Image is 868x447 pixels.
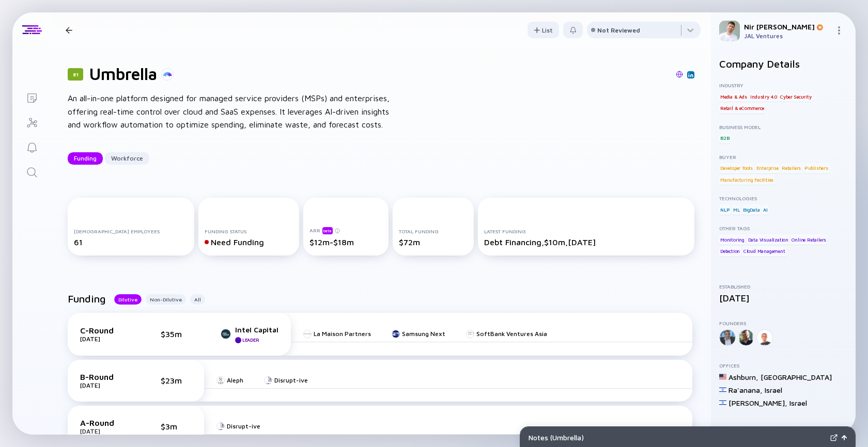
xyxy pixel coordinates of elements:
div: Data Visualization [747,234,789,245]
div: Funding Status [205,228,292,234]
a: Disrupt-ive [264,376,308,384]
a: Reminders [12,134,51,159]
div: An all-in-one platform designed for managed service providers (MSPs) and enterprises, offering re... [68,92,398,132]
div: Industry 4.0 [749,91,778,102]
a: Samsung Next [392,330,445,338]
div: B-Round [80,372,132,381]
div: NLP [719,204,731,215]
div: [DATE] [80,335,132,343]
h2: Funding [68,293,106,305]
a: Search [12,159,51,184]
div: Disrupt-ive [274,376,308,384]
div: Latest Funding [484,228,688,234]
img: Nir Profile Picture [719,21,740,41]
div: Cyber Security [779,91,812,102]
div: A-Round [80,418,132,427]
button: Funding [68,152,103,165]
div: Publishers [803,163,829,173]
div: Workforce [105,150,149,166]
div: Samsung Next [402,330,445,338]
div: BigData [742,204,761,215]
div: Total Funding [399,228,467,234]
div: 81 [68,68,83,81]
div: Business Model [719,124,847,130]
div: $23m [161,376,192,385]
div: [DEMOGRAPHIC_DATA] Employees [74,228,188,234]
div: [DATE] [80,427,132,435]
img: Israel Flag [719,399,726,406]
div: Disrupt-ive [227,422,260,430]
div: Nir [PERSON_NAME] [744,22,831,31]
a: La Maison Partners [303,330,371,338]
div: Not Reviewed [597,26,640,34]
div: Need Funding [205,237,292,247]
div: Founders [719,320,847,326]
div: [PERSON_NAME] , [729,398,787,407]
img: Open Notes [842,435,847,440]
a: Aleph [216,376,243,384]
div: 61 [74,237,188,247]
div: [GEOGRAPHIC_DATA] [761,373,832,381]
img: Expand Notes [830,434,838,441]
a: Intel CapitalLeader [221,325,278,343]
div: Israel [765,386,782,394]
div: $72m [399,237,467,247]
img: United States Flag [719,373,726,380]
div: Buyer [719,154,847,160]
div: ARR [309,227,382,234]
div: Developer Tools [719,163,754,173]
div: Israel [789,398,807,407]
div: Online Retailers [791,234,827,245]
button: Non-Dilutive [146,294,186,305]
a: Disrupt-ive [216,422,260,430]
img: Menu [835,26,843,35]
button: List [528,22,559,38]
div: beta [322,227,333,234]
div: ML [732,204,741,215]
div: Retail & eCommerce [719,103,765,114]
div: La Maison Partners [314,330,371,338]
div: Debt Financing, $10m, [DATE] [484,237,688,247]
div: $12m-$18m [309,237,382,247]
img: Israel Flag [719,386,726,393]
div: JAL Ventures [744,32,831,40]
div: Established [719,283,847,290]
div: Aleph [227,376,243,384]
div: Ashburn , [729,373,758,381]
div: Ra'anana , [729,386,763,394]
img: Umbrella Website [676,71,683,78]
div: Cloud Management [742,246,786,257]
h1: Umbrella [89,64,157,84]
div: Technologies [719,195,847,201]
div: Intel Capital [235,325,278,334]
a: Investor Map [12,109,51,134]
div: Manufacturing Facilities [719,174,774,185]
button: Workforce [105,152,149,165]
button: Dilutive [114,294,142,305]
div: List [528,22,559,38]
div: Retailers [781,163,802,173]
div: [DATE] [80,381,132,389]
img: Umbrella Linkedin Page [688,72,693,77]
div: Enterprise [755,163,780,173]
div: Notes ( Umbrella ) [529,433,826,442]
div: Funding [68,150,103,166]
div: C-Round [80,326,132,335]
div: $35m [161,329,192,339]
div: Detection [719,246,741,257]
div: [DATE] [719,293,847,304]
a: Lists [12,85,51,109]
div: Media & Ads [719,91,748,102]
div: Leader [242,337,259,343]
div: Other Tags [719,225,847,231]
div: SoftBank Ventures Asia [476,330,547,338]
div: Offices [719,362,847,369]
button: All [190,294,205,305]
div: Monitoring [719,234,746,245]
h2: Company Details [719,58,847,70]
a: SoftBank Ventures Asia [466,330,547,338]
div: B2B [719,133,730,143]
div: Industry [719,82,847,88]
